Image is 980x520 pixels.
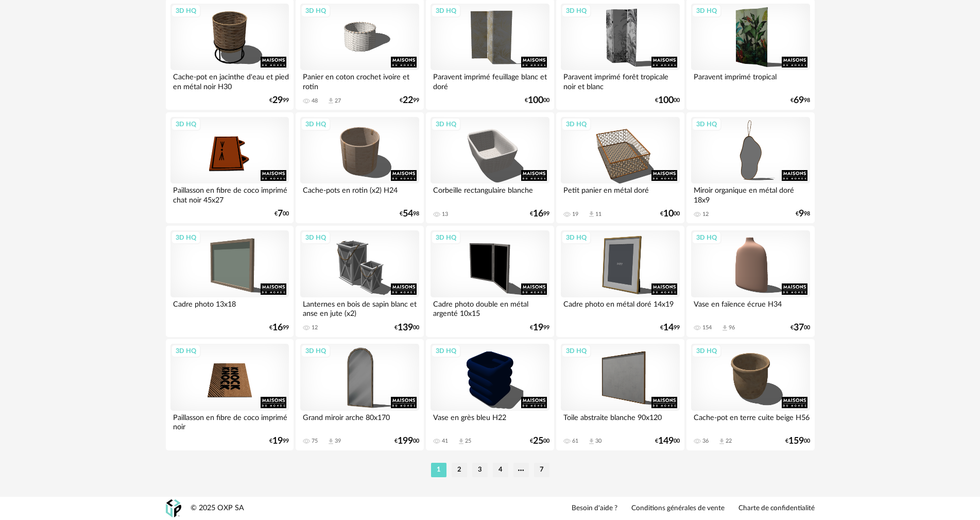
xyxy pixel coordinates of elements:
[300,297,419,318] div: Lanternes en bois de sapin blanc et anse en jute (x2)
[272,438,283,445] span: 19
[788,438,804,445] span: 159
[561,411,679,431] div: Toile abstraite blanche 90x120
[269,97,289,104] div: € 99
[493,463,508,477] li: 4
[400,210,419,217] div: € 98
[533,210,543,217] span: 16
[431,297,549,318] div: Cadre photo double en métal argenté 10x15
[394,324,419,331] div: € 00
[301,231,331,244] div: 3D HQ
[269,438,289,445] div: € 99
[686,112,814,224] a: 3D HQ Miroir organique en métal doré 18x9 12 €998
[269,324,289,331] div: € 99
[660,210,680,217] div: € 00
[400,97,419,104] div: € 99
[452,463,467,477] li: 2
[431,463,446,477] li: 1
[702,324,712,331] div: 154
[403,210,413,217] span: 54
[300,70,419,91] div: Panier en coton crochet ivoire et rotin
[595,438,601,445] div: 30
[394,438,419,445] div: € 00
[301,4,331,18] div: 3D HQ
[398,438,413,445] span: 199
[561,118,591,131] div: 3D HQ
[426,226,554,337] a: 3D HQ Cadre photo double en métal argenté 10x15 €1999
[561,231,591,244] div: 3D HQ
[170,183,289,204] div: Paillasson en fibre de coco imprimé chat noir 45x27
[691,70,810,91] div: Paravent imprimé tropical
[312,324,318,331] div: 12
[556,339,684,450] a: 3D HQ Toile abstraite blanche 90x120 61 Download icon 30 €14900
[702,438,709,445] div: 36
[533,438,543,445] span: 25
[403,97,413,104] span: 22
[534,463,549,477] li: 7
[171,231,201,244] div: 3D HQ
[472,463,488,477] li: 3
[301,118,331,131] div: 3D HQ
[691,183,810,204] div: Miroir organique en métal doré 18x9
[794,324,804,331] span: 37
[528,97,543,104] span: 100
[457,438,465,445] span: Download icon
[171,344,201,358] div: 3D HQ
[572,438,578,445] div: 61
[588,438,595,445] span: Download icon
[191,504,244,513] div: © 2025 OXP SA
[660,324,680,331] div: € 99
[702,211,709,218] div: 12
[312,438,318,445] div: 75
[530,324,549,331] div: € 99
[525,97,549,104] div: € 00
[572,504,617,513] a: Besoin d'aide ?
[170,70,289,91] div: Cache-pot en jacinthe d'eau et pied en métal noir H30
[799,210,804,217] span: 9
[572,211,578,218] div: 19
[274,210,289,217] div: € 00
[335,97,341,105] div: 27
[170,297,289,318] div: Cadre photo 13x18
[426,112,554,224] a: 3D HQ Corbeille rectangulaire blanche 13 €1699
[561,344,591,358] div: 3D HQ
[296,226,423,337] a: 3D HQ Lanternes en bois de sapin blanc et anse en jute (x2) 12 €13900
[431,344,461,358] div: 3D HQ
[431,231,461,244] div: 3D HQ
[398,324,413,331] span: 139
[300,183,419,204] div: Cache-pots en rotin (x2) H24
[686,339,814,450] a: 3D HQ Cache-pot en terre cuite beige H56 36 Download icon 22 €15900
[663,210,674,217] span: 10
[431,4,461,18] div: 3D HQ
[691,411,810,431] div: Cache-pot en terre cuite beige H56
[327,97,335,105] span: Download icon
[166,112,294,224] a: 3D HQ Paillasson en fibre de coco imprimé chat noir 45x27 €700
[721,324,729,332] span: Download icon
[561,297,679,318] div: Cadre photo en métal doré 14x19
[278,210,283,217] span: 7
[533,324,543,331] span: 19
[655,97,680,104] div: € 00
[692,118,721,131] div: 3D HQ
[588,210,595,218] span: Download icon
[465,438,471,445] div: 25
[166,499,181,517] img: OXP
[426,339,554,450] a: 3D HQ Vase en grès bleu H22 41 Download icon 25 €2500
[171,4,201,18] div: 3D HQ
[431,411,549,431] div: Vase en grès bleu H22
[272,97,283,104] span: 29
[655,438,680,445] div: € 00
[530,210,549,217] div: € 99
[785,438,810,445] div: € 00
[301,344,331,358] div: 3D HQ
[312,97,318,105] div: 48
[166,226,294,337] a: 3D HQ Cadre photo 13x18 €1699
[718,438,726,445] span: Download icon
[296,339,423,450] a: 3D HQ Grand miroir arche 80x170 75 Download icon 39 €19900
[166,339,294,450] a: 3D HQ Paillasson en fibre de coco imprimé noir €1999
[663,324,674,331] span: 14
[595,211,601,218] div: 11
[561,70,679,91] div: Paravent imprimé forêt tropicale noir et blanc
[272,324,283,331] span: 16
[561,183,679,204] div: Petit panier en métal doré
[171,118,201,131] div: 3D HQ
